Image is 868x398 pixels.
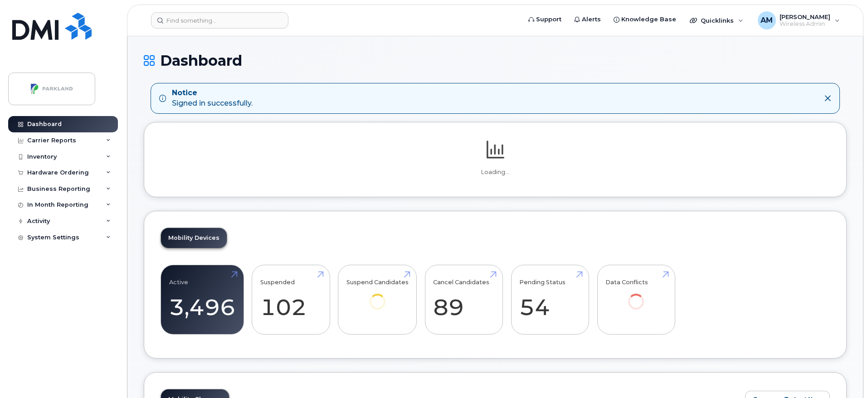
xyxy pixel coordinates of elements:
[346,270,409,322] a: Suspend Candidates
[433,270,494,330] a: Cancel Candidates 89
[605,270,667,322] a: Data Conflicts
[172,88,253,98] strong: Notice
[260,270,322,330] a: Suspended 102
[161,228,227,248] a: Mobility Devices
[161,168,830,176] p: Loading...
[169,270,235,330] a: Active 3,496
[519,270,580,330] a: Pending Status 54
[144,53,847,68] h1: Dashboard
[172,88,253,109] div: Signed in successfully.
